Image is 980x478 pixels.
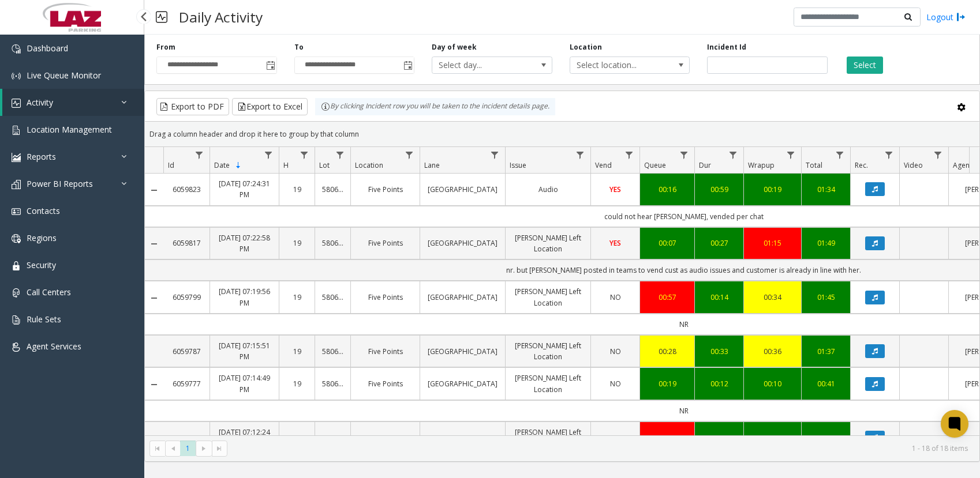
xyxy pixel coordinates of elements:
a: 19 [286,378,308,389]
img: 'icon' [12,153,21,162]
button: Export to Excel [232,98,308,115]
span: Select day... [432,57,528,73]
a: Lane Filter Menu [487,147,503,163]
a: NO [598,292,633,303]
a: Five Points [358,346,413,357]
span: Rule Sets [27,314,61,325]
a: 00:41 [809,378,843,389]
span: Id [168,160,174,170]
a: 00:26 [702,432,736,443]
a: Collapse Details [145,434,163,443]
a: 580638 [322,238,343,249]
a: H Filter Menu [297,147,312,163]
a: [GEOGRAPHIC_DATA] [427,432,498,443]
img: 'icon' [12,180,21,189]
span: Location [355,160,383,170]
a: 00:28 [647,346,687,357]
span: Queue [644,160,666,170]
span: Wrapup [748,160,775,170]
div: Drag a column header and drop it here to group by that column [145,124,979,144]
span: H [283,160,289,170]
label: From [156,42,175,52]
a: 00:27 [702,238,736,249]
span: Page 1 [180,441,196,456]
span: Regions [27,232,57,243]
a: [PERSON_NAME] Left Location [513,286,583,308]
span: Location Management [27,124,112,135]
a: 00:19 [647,378,687,389]
a: Logout [926,11,966,23]
a: 580638 [322,184,343,195]
img: 'icon' [12,288,21,298]
a: Total Filter Menu [832,147,848,163]
div: 01:15 [751,238,794,249]
a: [DATE] 07:12:24 PM [217,427,272,449]
a: 00:36 [751,346,794,357]
h3: Daily Activity [173,3,268,31]
span: Sortable [234,161,243,170]
a: [PERSON_NAME] Left Location [513,232,583,254]
label: To [294,42,304,52]
div: 00:34 [751,292,794,303]
label: Day of week [432,42,477,52]
span: Agent [953,160,972,170]
a: [GEOGRAPHIC_DATA] [427,346,498,357]
img: 'icon' [12,315,21,325]
a: 01:44 [809,432,843,443]
a: 01:49 [809,238,843,249]
span: NO [610,433,621,443]
span: Reports [27,151,56,162]
a: [PERSON_NAME] Left Location [513,340,583,362]
a: Id Filter Menu [192,147,207,163]
a: Issue Filter Menu [573,147,588,163]
a: NO [598,378,633,389]
a: 00:12 [702,378,736,389]
a: NO [598,432,633,443]
a: [PERSON_NAME] Left Location [513,427,583,449]
a: 6059777 [170,378,203,389]
div: 01:45 [809,292,843,303]
span: YES [609,185,621,194]
span: NO [610,347,621,356]
span: Toggle popup [264,57,276,73]
div: Data table [145,147,979,435]
a: YES [598,184,633,195]
a: 00:10 [751,378,794,389]
a: Five Points [358,238,413,249]
a: Dur Filter Menu [725,147,741,163]
img: 'icon' [12,342,21,352]
span: Video [904,160,923,170]
img: 'icon' [12,207,21,216]
a: Five Points [358,292,413,303]
a: 6059787 [170,346,203,357]
button: Select [847,57,883,74]
a: 01:34 [809,184,843,195]
a: Collapse Details [145,186,163,195]
a: Five Points [358,184,413,195]
a: Collapse Details [145,380,163,389]
span: Date [214,160,230,170]
a: [DATE] 07:24:31 PM [217,178,272,200]
span: NO [610,292,621,302]
a: [GEOGRAPHIC_DATA] [427,238,498,249]
a: 00:16 [647,184,687,195]
a: 19 [286,292,308,303]
a: Five Points [358,378,413,389]
span: Lane [424,160,440,170]
img: logout [956,11,966,23]
a: Activity [2,89,144,116]
a: 00:19 [751,184,794,195]
a: Date Filter Menu [261,147,276,163]
a: Audio [513,184,583,195]
img: 'icon' [12,99,21,108]
a: 19 [286,238,308,249]
div: 00:14 [702,292,736,303]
